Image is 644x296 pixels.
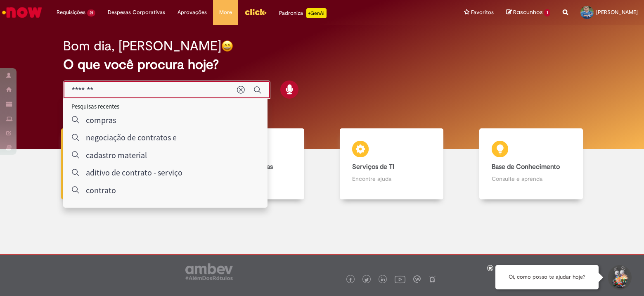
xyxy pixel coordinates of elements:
[492,163,560,171] b: Base de Conhecimento
[381,277,385,282] img: logo_footer_linkedin.png
[348,278,353,282] img: logo_footer_facebook.png
[429,275,436,283] img: logo_footer_naosei.png
[544,9,550,17] span: 1
[596,9,638,16] span: [PERSON_NAME]
[495,265,599,289] div: Oi, como posso te ajudar hoje?
[365,278,369,282] img: logo_footer_twitter.png
[352,175,431,183] p: Encontre ajuda
[63,57,581,72] h2: O que você procura hoje?
[178,8,207,17] span: Aprovações
[43,128,183,200] a: Tirar dúvidas Tirar dúvidas com Lupi Assist e Gen Ai
[462,128,601,200] a: Base de Conhecimento Consulte e aprenda
[185,263,233,280] img: logo_footer_ambev_rotulo_gray.png
[607,265,632,290] button: Iniciar Conversa de Suporte
[413,275,421,283] img: logo_footer_workplace.png
[513,8,543,16] span: Rascunhos
[492,175,571,183] p: Consulte e aprenda
[395,274,405,284] img: logo_footer_youtube.png
[506,9,550,17] a: Rascunhos
[352,163,394,171] b: Serviços de TI
[322,128,462,200] a: Serviços de TI Encontre ajuda
[221,40,233,52] img: happy-face.png
[1,4,43,21] img: ServiceNow
[63,39,221,53] h2: Bom dia, [PERSON_NAME]
[244,6,267,18] img: click_logo_yellow_360x200.png
[87,9,95,17] span: 21
[213,163,273,171] b: Catálogo de Ofertas
[108,8,165,17] span: Despesas Corporativas
[306,8,327,18] p: +GenAi
[219,8,232,17] span: More
[57,8,85,17] span: Requisições
[471,8,494,17] span: Favoritos
[279,8,327,18] div: Padroniza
